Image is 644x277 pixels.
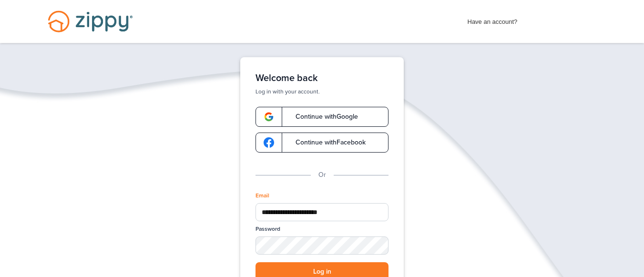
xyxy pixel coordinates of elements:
[256,225,280,233] label: Password
[256,236,388,255] input: Password
[256,72,388,84] h1: Welcome back
[256,133,388,153] a: google-logoContinue withFacebook
[256,192,269,200] label: Email
[264,137,274,148] img: google-logo
[286,113,358,120] span: Continue with Google
[468,12,518,27] span: Have an account?
[256,203,388,221] input: Email
[318,170,326,180] p: Or
[256,88,388,95] p: Log in with your account.
[256,107,388,127] a: google-logoContinue withGoogle
[264,112,274,122] img: google-logo
[286,139,366,146] span: Continue with Facebook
